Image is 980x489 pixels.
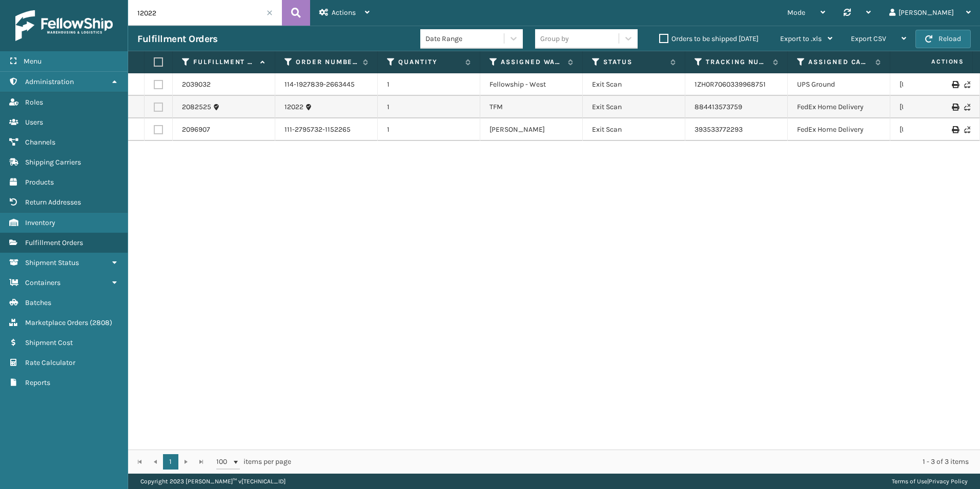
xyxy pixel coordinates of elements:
[25,178,54,187] span: Products
[695,125,743,134] a: 393533772293
[25,358,75,367] span: Rate Calculator
[25,278,60,287] span: Containers
[25,258,79,267] span: Shipment Status
[25,318,88,327] span: Marketplace Orders
[25,138,55,147] span: Channels
[378,118,480,141] td: 1
[182,102,211,112] a: 2082525
[780,34,822,43] span: Export to .xls
[378,73,480,96] td: 1
[25,198,81,207] span: Return Addresses
[659,34,759,43] label: Orders to be shipped [DATE]
[398,57,460,67] label: Quantity
[25,378,50,387] span: Reports
[788,96,890,118] td: FedEx Home Delivery
[851,34,886,43] span: Export CSV
[296,57,358,67] label: Order Number
[25,298,51,307] span: Batches
[25,158,81,167] span: Shipping Carriers
[501,57,563,67] label: Assigned Warehouse
[284,102,303,112] a: 12022
[695,80,766,89] a: 1ZH0R7060339968751
[182,125,210,135] a: 2096907
[182,79,211,90] a: 2039032
[305,457,969,467] div: 1 - 3 of 3 items
[284,125,351,135] a: 111-2795732-1152265
[603,57,665,67] label: Status
[216,457,232,467] span: 100
[480,73,583,96] td: Fellowship - West
[915,30,971,48] button: Reload
[378,96,480,118] td: 1
[216,454,291,470] span: items per page
[583,96,685,118] td: Exit Scan
[695,103,742,111] a: 884413573759
[952,104,958,111] i: Print Label
[25,77,74,86] span: Administration
[193,57,255,67] label: Fulfillment Order Id
[583,73,685,96] td: Exit Scan
[892,478,927,485] a: Terms of Use
[964,104,970,111] i: Never Shipped
[140,474,285,489] p: Copyright 2023 [PERSON_NAME]™ v [TECHNICAL_ID]
[15,10,113,41] img: logo
[284,79,355,90] a: 114-1927839-2663445
[90,318,112,327] span: ( 2808 )
[332,8,356,17] span: Actions
[929,478,968,485] a: Privacy Policy
[788,73,890,96] td: UPS Ground
[25,98,43,107] span: Roles
[899,53,970,70] span: Actions
[25,118,43,127] span: Users
[25,218,55,227] span: Inventory
[163,454,178,470] a: 1
[952,81,958,88] i: Print Label
[480,96,583,118] td: TFM
[787,8,805,17] span: Mode
[964,81,970,88] i: Never Shipped
[425,33,505,44] div: Date Range
[788,118,890,141] td: FedEx Home Delivery
[137,33,217,45] h3: Fulfillment Orders
[480,118,583,141] td: [PERSON_NAME]
[952,126,958,133] i: Print Label
[583,118,685,141] td: Exit Scan
[964,126,970,133] i: Never Shipped
[540,33,569,44] div: Group by
[892,474,968,489] div: |
[808,57,870,67] label: Assigned Carrier Service
[706,57,768,67] label: Tracking Number
[25,238,83,247] span: Fulfillment Orders
[24,57,42,66] span: Menu
[25,338,73,347] span: Shipment Cost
